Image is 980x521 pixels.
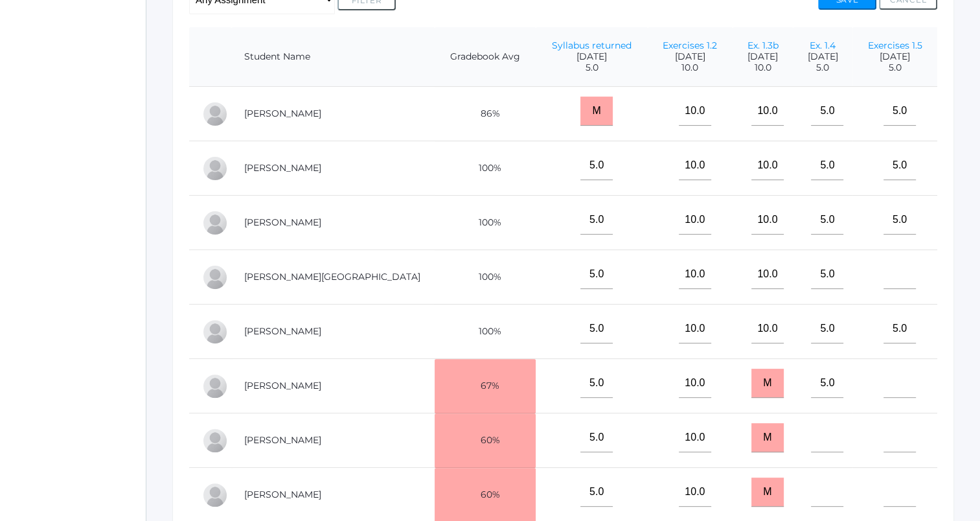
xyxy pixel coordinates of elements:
[244,434,321,446] a: [PERSON_NAME]
[202,264,228,290] div: Austin Hill
[867,40,922,51] a: Exercises 1.5
[202,482,228,508] div: Haylie Slawson
[435,305,536,359] td: 100%
[663,40,717,51] a: Exercises 1.2
[661,62,720,73] span: 10.0
[202,428,228,454] div: Emme Renz
[244,380,321,391] a: [PERSON_NAME]
[806,62,839,73] span: 5.0
[435,250,536,305] td: 100%
[202,101,228,127] div: Reese Carr
[549,62,634,73] span: 5.0
[435,413,536,468] td: 60%
[202,319,228,345] div: Ryan Lawler
[810,40,836,51] a: Ex. 1.4
[244,271,420,283] a: [PERSON_NAME][GEOGRAPHIC_DATA]
[244,108,321,119] a: [PERSON_NAME]
[244,216,321,228] a: [PERSON_NAME]
[747,40,778,51] a: Ex. 1.3b
[865,62,924,73] span: 5.0
[435,87,536,141] td: 86%
[202,210,228,236] div: Wyatt Hill
[552,40,632,51] a: Syllabus returned
[231,27,435,87] th: Student Name
[746,51,780,62] span: [DATE]
[549,51,634,62] span: [DATE]
[435,27,536,87] th: Gradebook Avg
[202,156,228,181] div: LaRae Erner
[746,62,780,73] span: 10.0
[202,373,228,399] div: Wylie Myers
[244,325,321,337] a: [PERSON_NAME]
[244,162,321,174] a: [PERSON_NAME]
[435,359,536,413] td: 67%
[435,196,536,250] td: 100%
[244,489,321,500] a: [PERSON_NAME]
[865,51,924,62] span: [DATE]
[806,51,839,62] span: [DATE]
[435,141,536,196] td: 100%
[661,51,720,62] span: [DATE]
